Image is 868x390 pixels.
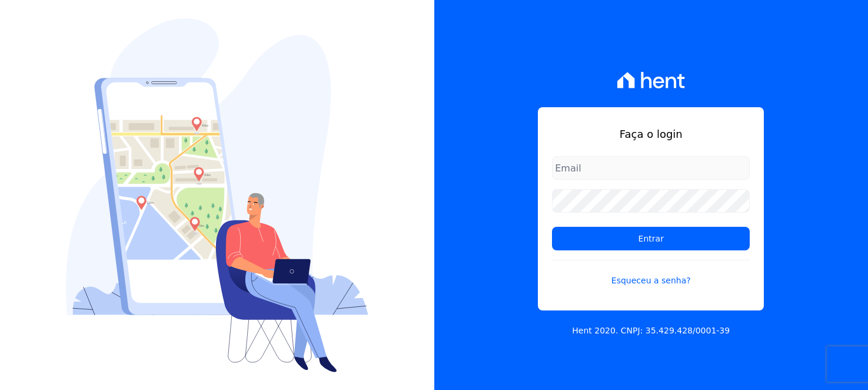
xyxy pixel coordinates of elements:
a: Esqueceu a senha? [552,260,750,287]
img: Login [66,18,368,372]
p: Hent 2020. CNPJ: 35.429.428/0001-39 [572,325,730,337]
input: Email [552,156,750,180]
input: Entrar [552,227,750,250]
h1: Faça o login [552,126,750,142]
